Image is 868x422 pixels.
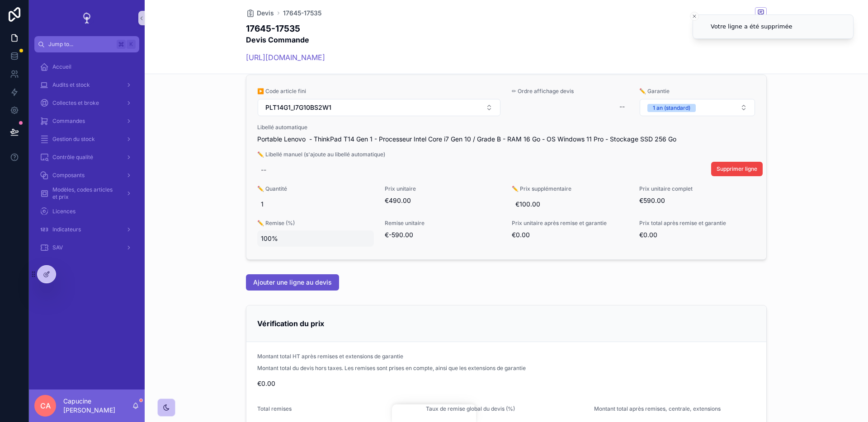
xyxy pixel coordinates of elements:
h1: 17645-17535 [246,22,325,35]
span: K [127,41,135,48]
a: Gestion du stock [34,131,139,147]
span: SAV [52,244,63,251]
div: -- [619,102,625,111]
span: €-590.00 [385,230,501,239]
span: ✏️ Garantie [639,88,756,95]
span: 1 [261,200,370,209]
span: Jump to... [48,41,113,48]
img: App logo [80,11,94,25]
span: ✏️ Remise (%) [257,220,374,227]
a: Collectes et broke [34,95,139,111]
span: CA [40,400,51,411]
span: 100% [261,234,370,243]
span: Indicateurs [52,226,81,233]
span: ✏️ Prix supplémentaire [512,185,628,192]
span: €590.00 [639,196,756,205]
span: Prix total après remise et garantie [639,220,756,227]
button: Jump to...K [34,36,139,52]
span: Audits et stock [52,81,90,89]
a: Commandes [34,113,139,129]
span: ✏ Ordre affichage devis [512,88,628,95]
span: Remise unitaire [385,220,501,227]
span: Prix unitaire complet [639,185,756,192]
a: [URL][DOMAIN_NAME] [246,53,325,62]
button: Close toast [690,12,699,21]
span: Accueil [52,63,71,70]
span: Contrôle qualité [52,154,93,161]
span: Gestion du stock [52,136,95,143]
span: €100.00 [515,200,625,209]
span: Licences [52,208,75,215]
span: ✏️ Libellé manuel (s'ajoute au libellé automatique) [257,151,755,158]
span: Collectes et broke [52,99,99,107]
a: Indicateurs [34,221,139,238]
a: Licences [34,203,139,220]
a: Composants [34,167,139,183]
a: Devis [246,9,274,18]
button: Select Button [258,99,500,116]
div: scrollable content [29,52,145,267]
a: Contrôle qualité [34,149,139,165]
span: Montant total du devis hors taxes. Les remises sont prises en compte, ainsi que les extensions de... [257,365,526,372]
a: Modèles, codes articles et prix [34,185,139,202]
span: Commandes [52,117,85,125]
a: Audits et stock [34,77,139,93]
span: €0.00 [257,379,755,388]
span: Total remises [257,405,292,412]
div: 1 an (standard) [653,104,690,112]
span: Montant total HT après remises et extensions de garantie [257,353,403,360]
span: Montant total après remises, centrale, extensions [594,405,721,412]
span: Ajouter une ligne au devis [253,278,332,287]
span: Prix unitaire après remise et garantie [512,220,628,227]
span: ▶️ Code article fini [257,88,501,95]
a: SAV [34,239,139,256]
h2: Vérification du prix [257,316,324,331]
span: €0.00 [639,230,756,239]
h2: Devis Commande [246,35,325,45]
span: Modèles, codes articles et prix [52,186,118,201]
span: PLT14G1_I7G10BS2W1 [265,103,331,112]
span: Supprimer ligne [717,165,757,173]
span: Composants [52,172,85,179]
a: Accueil [34,59,139,75]
button: Supprimer ligne [711,162,763,176]
a: 17645-17535 [283,9,321,18]
button: Select Button [640,99,755,116]
div: -- [261,165,266,174]
span: Libellé automatique [257,124,755,131]
span: ✏️ Quantité [257,185,374,192]
span: Devis [257,9,274,18]
span: Portable Lenovo - ThinkPad T14 Gen 1 - Processeur Intel Core i7 Gen 10 / Grade B - RAM 16 Go - OS... [257,135,755,144]
p: Capucine [PERSON_NAME] [63,397,132,415]
span: €490.00 [385,196,501,205]
div: Votre ligne a été supprimée [711,22,792,31]
span: Prix unitaire [385,185,501,192]
button: Ajouter une ligne au devis [246,274,339,291]
span: €0.00 [512,230,628,239]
